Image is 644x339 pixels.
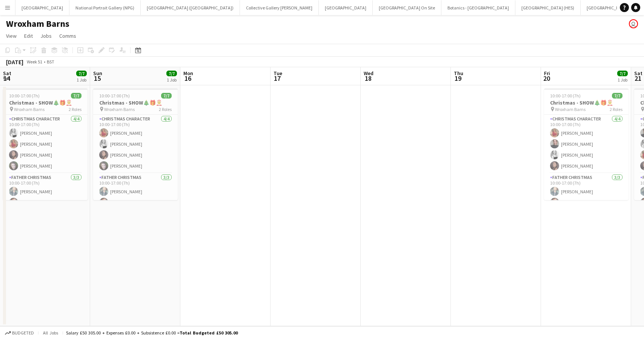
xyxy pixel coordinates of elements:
span: 20 [543,74,550,83]
span: Budgeted [12,330,34,336]
div: BST [47,59,54,65]
div: Salary £50 305.00 + Expenses £0.00 + Subsistence £0.00 = [66,330,238,336]
button: [GEOGRAPHIC_DATA] ([GEOGRAPHIC_DATA]) [141,0,240,15]
button: [GEOGRAPHIC_DATA] [319,0,373,15]
span: Sun [93,70,102,77]
span: Wroxham Barns [14,106,45,112]
span: Comms [59,32,76,39]
span: 7/7 [166,71,177,76]
span: 2 Roles [610,106,622,112]
div: [DATE] [6,58,23,66]
div: 1 Job [167,77,177,83]
span: Sat [3,70,11,77]
app-job-card: 10:00-17:00 (7h)7/7Christmas - SHOW🎄🎁🤶 Wroxham Barns2 RolesChristmas Character4/410:00-17:00 (7h)... [544,88,629,200]
h3: Christmas - SHOW🎄🎁🤶 [544,99,629,106]
div: 1 Job [618,77,627,83]
a: Jobs [37,31,55,41]
app-user-avatar: Eldina Munatay [629,19,638,28]
span: Wroxham Barns [555,106,586,112]
span: 7/7 [76,71,87,76]
app-job-card: 10:00-17:00 (7h)7/7Christmas - SHOW🎄🎁🤶 Wroxham Barns2 RolesChristmas Character4/410:00-17:00 (7h)... [93,88,178,200]
span: View [6,32,17,39]
span: Jobs [40,32,52,39]
span: Wed [364,70,373,77]
span: Sat [634,70,642,77]
a: Edit [21,31,36,41]
h3: Christmas - SHOW🎄🎁🤶 [3,99,88,106]
span: Week 51 [25,59,44,65]
h3: Christmas - SHOW🎄🎁🤶 [93,99,178,106]
span: 7/7 [161,93,172,99]
app-card-role: Father Christmas3/310:00-17:00 (7h)[PERSON_NAME][PERSON_NAME] [544,173,629,221]
span: 10:00-17:00 (7h) [550,93,581,99]
span: Mon [183,70,193,77]
span: 7/7 [612,93,622,99]
app-card-role: Father Christmas3/310:00-17:00 (7h)[PERSON_NAME][PERSON_NAME] [3,173,88,221]
button: Collective Gallery [PERSON_NAME] [240,0,319,15]
span: Thu [454,70,463,77]
span: 10:00-17:00 (7h) [99,93,130,99]
app-card-role: Father Christmas3/310:00-17:00 (7h)[PERSON_NAME][PERSON_NAME] [93,173,178,221]
span: 7/7 [617,71,628,76]
app-card-role: Christmas Character4/410:00-17:00 (7h)[PERSON_NAME][PERSON_NAME][PERSON_NAME][PERSON_NAME] [3,115,88,173]
button: National Portrait Gallery (NPG) [69,0,141,15]
span: Fri [544,70,550,77]
a: View [3,31,20,41]
span: 10:00-17:00 (7h) [9,93,40,99]
span: 18 [363,74,373,83]
button: [GEOGRAPHIC_DATA] [15,0,69,15]
span: 7/7 [71,93,81,99]
span: 21 [633,74,642,83]
span: 14 [2,74,11,83]
button: [GEOGRAPHIC_DATA] On Site [373,0,441,15]
button: Budgeted [4,329,35,337]
h1: Wroxham Barns [6,18,69,29]
span: 16 [182,74,193,83]
app-card-role: Christmas Character4/410:00-17:00 (7h)[PERSON_NAME][PERSON_NAME][PERSON_NAME][PERSON_NAME] [544,115,629,173]
span: Edit [24,32,33,39]
span: Total Budgeted £50 305.00 [180,330,238,336]
a: Comms [56,31,79,41]
span: All jobs [41,330,60,336]
span: 19 [453,74,463,83]
span: 2 Roles [159,106,172,112]
span: 15 [92,74,102,83]
div: 1 Job [77,77,86,83]
button: [GEOGRAPHIC_DATA] (HES) [515,0,581,15]
button: Botanics - [GEOGRAPHIC_DATA] [441,0,515,15]
span: 17 [272,74,282,83]
app-card-role: Christmas Character4/410:00-17:00 (7h)[PERSON_NAME][PERSON_NAME][PERSON_NAME][PERSON_NAME] [93,115,178,173]
span: Wroxham Barns [104,106,135,112]
app-job-card: 10:00-17:00 (7h)7/7Christmas - SHOW🎄🎁🤶 Wroxham Barns2 RolesChristmas Character4/410:00-17:00 (7h)... [3,88,88,200]
span: 2 Roles [69,106,81,112]
span: Tue [274,70,282,77]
